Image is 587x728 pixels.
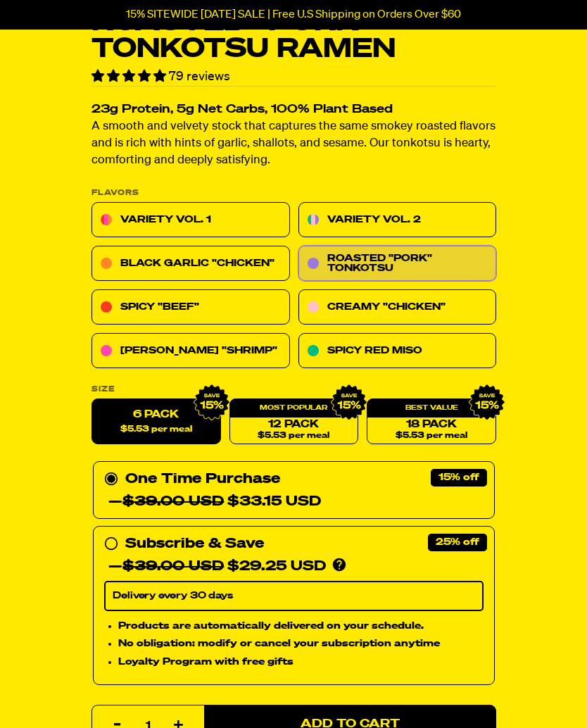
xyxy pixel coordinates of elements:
[169,70,230,83] span: 79 reviews
[298,334,496,369] a: Spicy Red Miso
[91,9,496,63] h1: Roasted "Pork" Tonkotsu Ramen
[91,334,290,369] a: [PERSON_NAME] "Shrimp"
[122,560,224,574] del: $39.00 USD
[118,655,484,670] li: Loyalty Program with free gifts
[91,290,290,325] a: Spicy "Beef"
[91,386,496,394] label: Size
[122,495,224,509] del: $39.00 USD
[125,533,264,556] div: Subscribe & Save
[118,618,484,634] li: Products are automatically delivered on your schedule.
[298,246,496,282] a: Roasted "Pork" Tonkotsu
[104,468,484,513] div: One Time Purchase
[193,384,229,421] img: IMG_9632.png
[108,556,326,578] div: — $29.25 USD
[104,582,484,611] select: Subscribe & Save —$39.00 USD$29.25 USD Products are automatically delivered on your schedule. No ...
[91,203,290,238] a: Variety Vol. 1
[298,203,496,238] a: Variety Vol. 2
[258,432,329,441] span: $5.53 per meal
[396,432,467,441] span: $5.53 per meal
[120,425,191,434] span: $5.53 per meal
[91,246,290,282] a: Black Garlic "Chicken"
[91,189,496,197] p: Flavors
[331,384,367,421] img: IMG_9632.png
[298,290,496,325] a: Creamy "Chicken"
[108,491,321,513] div: — $33.15 USD
[91,104,496,116] h2: 23g Protein, 5g Net Carbs, 100% Plant Based
[367,399,496,445] a: 18 Pack$5.53 per meal
[126,8,461,21] p: 15% SITEWIDE [DATE] SALE | Free U.S Shipping on Orders Over $60
[229,399,358,445] a: 12 Pack$5.53 per meal
[91,70,169,83] span: 4.77 stars
[468,384,505,421] img: IMG_9632.png
[91,399,221,445] label: 6 pack
[118,636,484,652] li: No obligation: modify or cancel your subscription anytime
[91,119,496,170] p: A smooth and velvety stock that captures the same smokey roasted flavors and is rich with hints o...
